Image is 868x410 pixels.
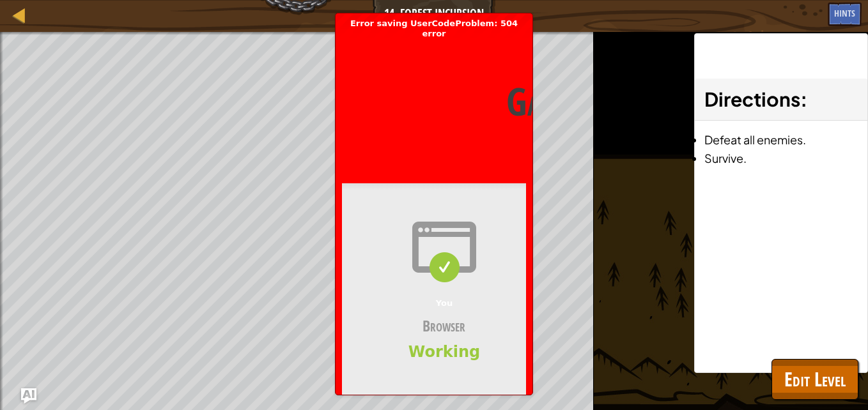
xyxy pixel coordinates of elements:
[704,87,800,111] span: Directions
[342,316,546,336] h3: Browser
[704,130,858,149] li: Defeat all enemies.
[834,7,855,19] span: Hints
[506,77,727,125] span: Gateway time-out
[408,343,480,361] span: Working
[21,388,36,404] button: Ask AI
[784,366,846,392] span: Edit Level
[771,359,858,400] button: Edit Level
[704,149,858,167] li: Survive.
[436,298,453,308] span: You
[704,85,858,114] h3: :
